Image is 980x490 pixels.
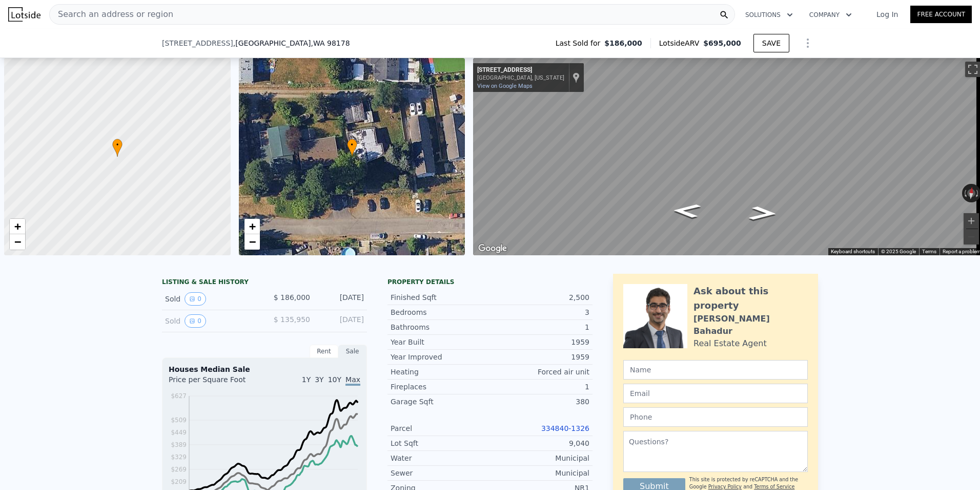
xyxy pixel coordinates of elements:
[162,278,367,288] div: LISTING & SALE HISTORY
[310,345,338,358] div: Rent
[708,484,742,489] a: Privacy Policy
[490,307,589,317] div: 3
[661,200,713,221] path: Go West, S Juniper St
[391,322,490,332] div: Bathrooms
[169,374,264,391] div: Price per Square Foot
[169,364,360,374] div: Houses Median Sale
[171,429,187,436] tspan: $449
[881,249,916,254] span: © 2025 Google
[659,38,703,48] span: Lotside ARV
[477,74,564,81] div: [GEOGRAPHIC_DATA], [US_STATE]
[737,203,789,224] path: Go East, S 120th St
[391,438,490,448] div: Lot Sqft
[798,33,818,53] button: Show Options
[477,66,564,74] div: [STREET_ADDRESS]
[753,34,789,52] button: SAVE
[831,248,875,255] button: Keyboard shortcuts
[50,8,173,21] span: Search an address or region
[490,382,589,392] div: 1
[476,242,509,255] a: Open this area in Google Maps (opens a new window)
[391,453,490,463] div: Water
[490,352,589,362] div: 1959
[391,397,490,407] div: Garage Sqft
[14,235,21,248] span: −
[171,478,187,485] tspan: $209
[604,38,642,48] span: $186,000
[318,292,364,306] div: [DATE]
[185,314,206,328] button: View historical data
[490,453,589,463] div: Municipal
[171,441,187,448] tspan: $389
[922,249,936,254] a: Terms (opens in new tab)
[185,292,206,306] button: View historical data
[338,345,367,358] div: Sale
[476,242,509,255] img: Google
[623,407,808,427] input: Phone
[966,183,976,203] button: Reset the view
[391,367,490,377] div: Heating
[318,314,364,328] div: [DATE]
[556,38,605,48] span: Last Sold for
[347,140,357,149] span: •
[910,6,972,23] a: Free Account
[244,234,260,250] a: Zoom out
[490,322,589,332] div: 1
[165,314,256,328] div: Sold
[391,382,490,392] div: Fireplaces
[964,229,979,244] button: Zoom out
[311,39,350,47] span: , WA 98178
[328,375,341,384] span: 10Y
[391,292,490,303] div: Finished Sqft
[490,337,589,347] div: 1959
[112,139,122,157] div: •
[477,83,533,89] a: View on Google Maps
[737,6,801,24] button: Solutions
[693,313,808,337] div: [PERSON_NAME] Bahadur
[391,352,490,362] div: Year Improved
[244,219,260,234] a: Zoom in
[345,375,360,386] span: Max
[171,417,187,424] tspan: $509
[233,38,350,48] span: , [GEOGRAPHIC_DATA]
[573,72,580,83] a: Show location on map
[391,468,490,478] div: Sewer
[347,139,357,157] div: •
[112,140,122,149] span: •
[14,220,21,233] span: +
[171,454,187,461] tspan: $329
[962,184,968,202] button: Rotate counterclockwise
[249,235,255,248] span: −
[274,293,310,301] span: $ 186,000
[171,466,187,473] tspan: $269
[10,219,25,234] a: Zoom in
[623,384,808,403] input: Email
[490,397,589,407] div: 380
[10,234,25,250] a: Zoom out
[490,438,589,448] div: 9,040
[391,337,490,347] div: Year Built
[315,375,323,384] span: 3Y
[864,9,910,20] a: Log In
[754,484,794,489] a: Terms of Service
[302,375,311,384] span: 1Y
[171,392,187,400] tspan: $627
[391,307,490,317] div: Bedrooms
[490,468,589,478] div: Municipal
[801,6,860,24] button: Company
[541,424,589,432] a: 334840-1326
[274,315,310,324] span: $ 135,950
[490,292,589,303] div: 2,500
[162,38,233,48] span: [STREET_ADDRESS]
[490,367,589,377] div: Forced air unit
[703,39,741,47] span: $695,000
[391,423,490,434] div: Parcel
[964,213,979,229] button: Zoom in
[693,284,808,313] div: Ask about this property
[623,360,808,380] input: Name
[693,337,767,350] div: Real Estate Agent
[249,220,255,233] span: +
[165,292,256,306] div: Sold
[387,278,593,286] div: Property details
[8,7,40,22] img: Lotside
